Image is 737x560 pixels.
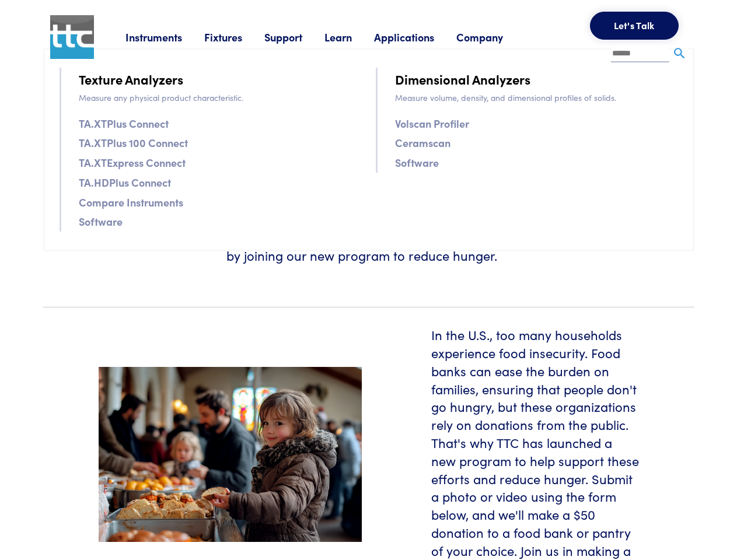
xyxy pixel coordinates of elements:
a: TA.HDPlus Connect [79,174,171,191]
a: Compare Instruments [79,194,183,211]
a: Ceramscan [395,134,450,151]
p: Measure any physical product characteristic. [79,91,362,104]
a: Applications [374,30,456,44]
img: food-pantry-header.jpeg [99,367,362,542]
a: Texture Analyzers [79,69,183,89]
a: TA.XTExpress Connect [79,154,186,171]
a: Fixtures [204,30,264,44]
a: Software [395,154,439,171]
a: Support [264,30,324,44]
a: TA.XTPlus 100 Connect [79,134,188,151]
a: Company [456,30,525,44]
a: Learn [324,30,374,44]
a: Volscan Profiler [395,115,469,132]
img: ttc_logo_1x1_v1.0.png [50,15,94,59]
a: Instruments [125,30,204,44]
p: Measure volume, density, and dimensional profiles of solids. [395,91,678,104]
a: Software [79,213,123,230]
button: Let's Talk [590,12,679,40]
a: TA.XTPlus Connect [79,115,169,132]
a: Dimensional Analyzers [395,69,530,89]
